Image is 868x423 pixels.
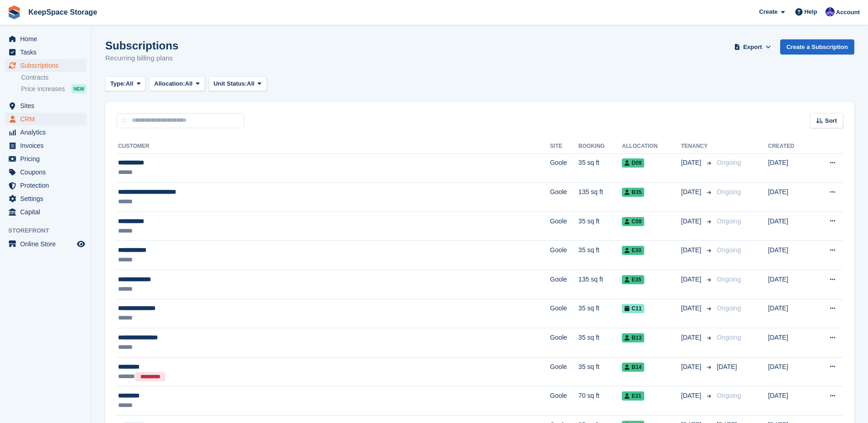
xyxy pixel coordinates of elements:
[21,85,65,93] span: Price increases
[154,79,185,88] span: Allocation:
[5,99,86,112] a: menu
[20,238,75,250] span: Online Store
[20,192,75,205] span: Settings
[20,99,75,112] span: Sites
[733,39,773,54] button: Export
[768,328,812,358] td: [DATE]
[5,126,86,139] a: menu
[20,126,75,139] span: Analytics
[578,386,622,416] td: 70 sq ft
[214,79,247,88] span: Unit Status:
[578,139,622,154] th: Booking
[717,392,741,399] span: Ongoing
[717,159,741,166] span: Ongoing
[550,328,578,358] td: Goole
[825,116,837,125] span: Sort
[717,246,741,254] span: Ongoing
[550,241,578,270] td: Goole
[578,328,622,358] td: 35 sq ft
[5,206,86,218] a: menu
[578,299,622,328] td: 35 sq ft
[780,39,854,54] a: Create a Subscription
[681,275,703,284] span: [DATE]
[21,73,86,82] a: Contracts
[578,270,622,299] td: 135 sq ft
[209,76,267,92] button: Unit Status: All
[681,304,703,313] span: [DATE]
[622,217,644,226] span: C09
[768,211,812,241] td: [DATE]
[20,166,75,179] span: Coupons
[5,166,86,179] a: menu
[768,139,812,154] th: Created
[5,113,86,125] a: menu
[717,188,741,195] span: Ongoing
[71,84,86,93] div: NEW
[681,391,703,401] span: [DATE]
[622,275,644,284] span: E35
[836,8,860,17] span: Account
[21,84,86,94] a: Price increases NEW
[550,357,578,386] td: Goole
[578,183,622,212] td: 135 sq ft
[550,211,578,241] td: Goole
[825,7,835,16] img: Chloe Clark
[5,33,86,45] a: menu
[550,183,578,212] td: Goole
[681,245,703,255] span: [DATE]
[20,139,75,152] span: Invoices
[622,188,644,197] span: B35
[768,386,812,416] td: [DATE]
[622,158,644,168] span: D09
[105,76,146,92] button: Type: All
[5,238,86,250] a: menu
[681,217,703,226] span: [DATE]
[75,239,86,249] a: Preview store
[550,299,578,328] td: Goole
[116,139,550,154] th: Customer
[622,363,644,372] span: B14
[550,153,578,183] td: Goole
[717,304,741,312] span: Ongoing
[8,226,91,235] span: Storefront
[5,179,86,192] a: menu
[20,113,75,125] span: CRM
[768,241,812,270] td: [DATE]
[622,139,681,154] th: Allocation
[681,187,703,197] span: [DATE]
[681,139,713,154] th: Tenancy
[5,46,86,59] a: menu
[149,76,205,92] button: Allocation: All
[768,357,812,386] td: [DATE]
[768,299,812,328] td: [DATE]
[5,139,86,152] a: menu
[5,192,86,205] a: menu
[5,59,86,72] a: menu
[681,362,703,372] span: [DATE]
[247,79,255,88] span: All
[578,153,622,183] td: 35 sq ft
[622,333,644,342] span: B13
[768,153,812,183] td: [DATE]
[20,206,75,218] span: Capital
[20,33,75,45] span: Home
[5,152,86,165] a: menu
[743,43,762,52] span: Export
[550,139,578,154] th: Site
[717,363,737,370] span: [DATE]
[717,334,741,341] span: Ongoing
[804,7,817,16] span: Help
[20,59,75,72] span: Subscriptions
[20,179,75,192] span: Protection
[578,241,622,270] td: 35 sq ft
[681,333,703,342] span: [DATE]
[768,183,812,212] td: [DATE]
[622,246,644,255] span: E30
[717,276,741,283] span: Ongoing
[681,158,703,168] span: [DATE]
[7,5,21,19] img: stora-icon-8386f47178a22dfd0bd8f6a31ec36ba5ce8667c1dd55bd0f319d3a0aa187defe.svg
[717,217,741,225] span: Ongoing
[550,386,578,416] td: Goole
[622,304,644,313] span: C11
[622,391,644,401] span: E31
